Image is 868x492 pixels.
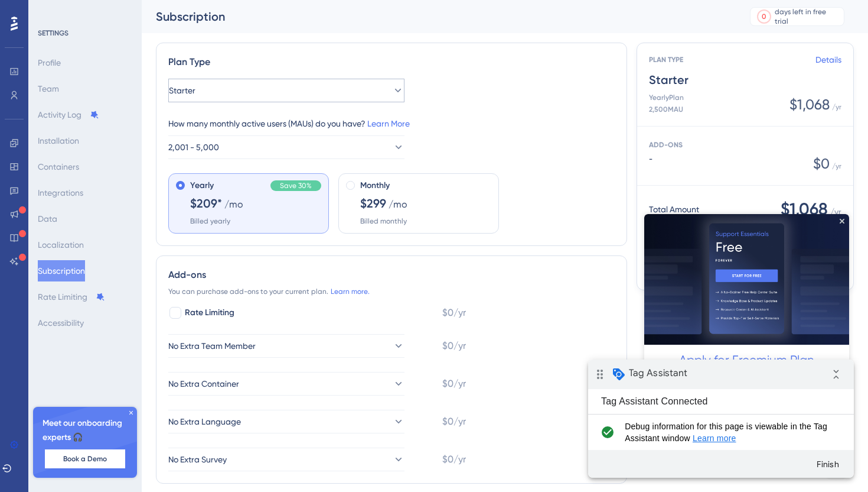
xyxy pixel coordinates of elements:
div: Plan Type [168,55,615,69]
span: 2,500 MAU [649,105,684,114]
span: /mo [389,198,407,212]
span: Book a Demo [63,454,107,464]
span: $0/yr [442,306,466,320]
button: APPLY [50,219,156,243]
span: Starter [169,83,195,98]
span: $0/yr [442,452,466,467]
div: days left in free trial [775,7,840,26]
div: Close Preview [195,5,200,9]
span: No Extra Survey [168,452,227,467]
i: Collapse debug badge [236,3,260,27]
a: Learn more. [331,287,370,296]
div: 0 [762,12,766,21]
button: Subscription [38,260,85,281]
div: SETTINGS [38,28,133,38]
span: Billed yearly [190,216,230,226]
div: Add-ons [168,268,615,282]
span: $209* [190,195,222,212]
span: Tag Assistant [41,8,99,20]
button: Integrations [38,182,83,203]
span: $0/yr [442,339,466,353]
span: No Extra Language [168,415,241,429]
span: You can purchase add-ons to your current plan. [168,287,328,296]
span: Monthly [360,179,390,193]
button: No Extra Language [168,410,404,433]
span: Total Amount [649,202,699,216]
span: $0/yr [442,415,466,429]
button: Installation [38,130,79,151]
h3: Click on the button below and Switch to UserGuiding's Free Support Essentials Plan. [15,161,190,208]
span: $ 0 [813,154,830,173]
h2: Apply for Freemium Plan [9,137,195,157]
button: Activity Log [38,104,99,125]
span: / yr [832,161,841,171]
span: Billed monthly [360,216,407,226]
span: - [649,154,813,164]
button: Finish [218,94,261,115]
button: No Extra Survey [168,448,404,471]
span: ADD-ONS [649,141,683,149]
span: Starter [649,72,841,88]
a: Learn More [36,192,84,208]
span: No Extra Container [168,377,239,391]
button: No Extra Container [168,372,404,396]
button: Profile [38,52,61,73]
span: / yr [830,205,841,219]
button: Rate Limiting [38,286,105,307]
button: Containers [38,156,79,177]
i: check_circle [9,61,29,85]
button: Accessibility [38,312,84,334]
button: 2,001 - 5,000 [168,135,404,159]
span: Meet our onboarding experts 🎧 [43,416,128,445]
button: Data [38,208,57,229]
a: Learn More [367,119,410,128]
a: Learn more [105,74,148,83]
a: Details [815,53,841,67]
span: $1,068 [789,95,830,114]
span: Debug information for this page is viewable in the Tag Assistant window [37,61,246,85]
span: PLAN TYPE [649,55,815,64]
span: $299 [360,195,386,212]
span: $0/yr [442,377,466,391]
button: Book a Demo [45,449,125,468]
div: How many monthly active users (MAUs) do you have? [168,116,615,131]
button: Team [38,78,59,99]
button: No Extra Team Member [168,334,404,358]
button: Starter [168,79,404,102]
span: No Extra Team Member [168,339,256,353]
span: Save 30% [280,181,312,190]
img: launcher-image-alternative-text [4,7,25,28]
span: /mo [224,198,243,212]
span: Rate Limiting [185,306,234,320]
span: Yearly [190,179,214,193]
button: Localization [38,234,84,255]
span: 2,001 - 5,000 [168,140,219,154]
div: Subscription [156,8,720,25]
span: $1,068 [781,198,828,221]
span: Yearly Plan [649,93,684,102]
span: / yr [832,102,841,112]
